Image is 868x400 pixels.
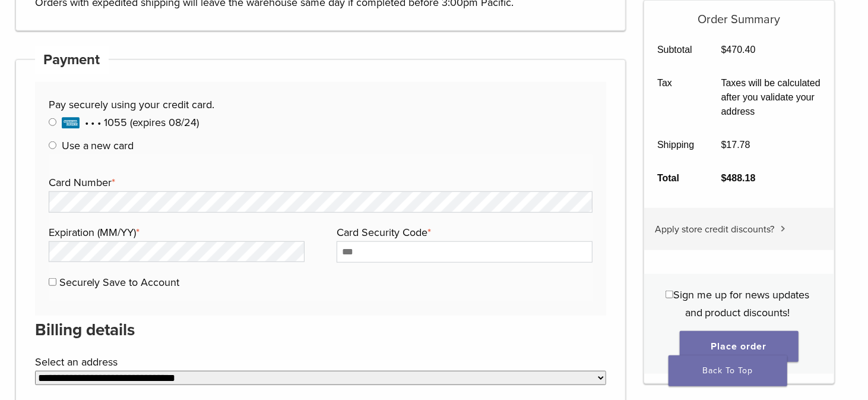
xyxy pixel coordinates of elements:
[708,67,834,128] td: Taxes will be calculated after you validate your address
[644,33,708,67] th: Subtotal
[644,67,708,128] th: Tax
[721,140,750,150] bdi: 17.78
[655,223,775,235] span: Apply store credit discounts?
[35,353,603,371] label: Select an address
[644,128,708,162] th: Shipping
[680,331,799,362] button: Place order
[49,155,593,302] fieldset: Payment Info
[644,162,708,195] th: Total
[721,173,727,183] span: $
[49,223,302,241] label: Expiration (MM/YY)
[721,45,727,55] span: $
[49,174,590,191] label: Card Number
[35,46,109,74] h4: Payment
[62,139,134,152] label: Use a new card
[721,45,756,55] bdi: 470.40
[721,173,756,183] bdi: 488.18
[62,117,80,129] img: American Express
[49,96,593,114] p: Pay securely using your credit card.
[62,116,199,129] span: • • • 1055 (expires 08/24)
[59,276,180,289] label: Securely Save to Account
[673,288,809,319] span: Sign me up for news updates and product discounts!
[337,223,590,241] label: Card Security Code
[666,291,673,298] input: Sign me up for news updates and product discounts!
[35,316,606,344] h3: Billing details
[669,355,787,386] a: Back To Top
[781,226,785,232] img: caret.svg
[644,1,835,27] h5: Order Summary
[721,140,727,150] span: $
